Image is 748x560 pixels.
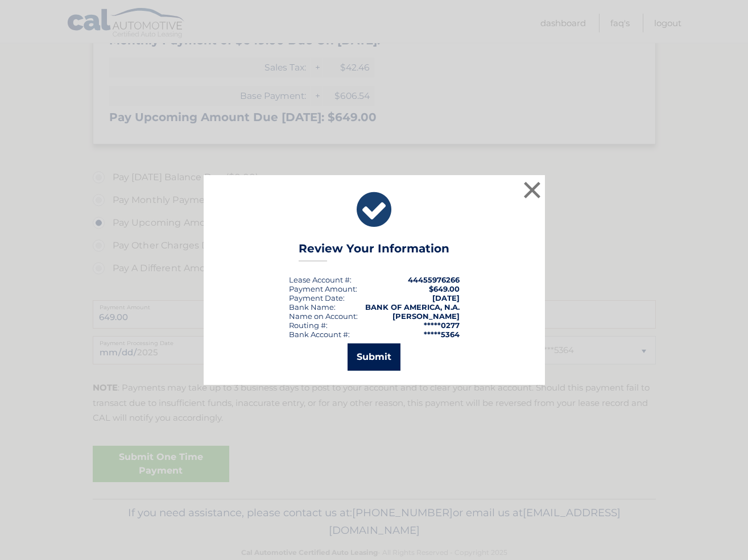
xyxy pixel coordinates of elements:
span: $649.00 [429,284,460,293]
div: Lease Account #: [289,275,352,284]
div: Name on Account: [289,312,358,321]
div: Routing #: [289,321,328,330]
div: : [289,293,345,302]
strong: 44455976266 [408,275,460,284]
div: Bank Account #: [289,330,350,339]
strong: BANK OF AMERICA, N.A. [365,302,460,312]
button: Submit [348,343,400,371]
span: Payment Date [289,293,343,302]
h3: Review Your Information [299,242,449,262]
div: Bank Name: [289,302,336,312]
button: × [521,179,544,201]
span: [DATE] [432,293,460,302]
div: Payment Amount: [289,284,357,293]
strong: [PERSON_NAME] [392,312,460,321]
